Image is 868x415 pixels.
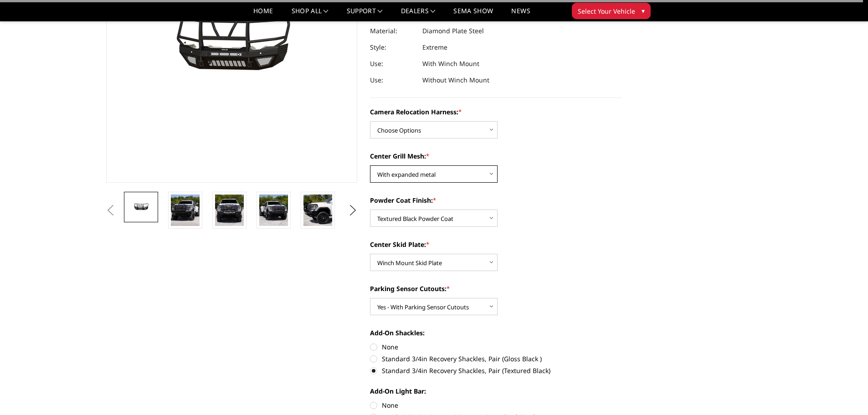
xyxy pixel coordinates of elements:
[370,328,621,338] label: Add-On Shackles:
[303,195,332,226] img: 2020-2023 GMC 2500-3500 - T2 Series - Extreme Front Bumper (receiver or winch)
[370,72,416,88] dt: Use:
[370,23,416,39] dt: Material:
[370,342,621,352] label: None
[259,195,288,226] img: 2020-2023 GMC 2500-3500 - T2 Series - Extreme Front Bumper (receiver or winch)
[370,400,621,410] label: None
[370,107,621,117] label: Camera Relocation Harness:
[292,8,329,21] a: shop all
[370,39,416,56] dt: Style:
[453,8,493,21] a: SEMA Show
[370,284,621,293] label: Parking Sensor Cutouts:
[346,204,360,217] button: Next
[511,8,530,21] a: News
[422,56,479,72] dd: With Winch Mount
[104,204,118,217] button: Previous
[370,354,621,364] label: Standard 3/4in Recovery Shackles, Pair (Gloss Black )
[401,8,436,21] a: Dealers
[171,195,200,226] img: 2020-2023 GMC 2500-3500 - T2 Series - Extreme Front Bumper (receiver or winch)
[370,386,621,396] label: Add-On Light Bar:
[347,8,383,21] a: Support
[422,39,447,56] dd: Extreme
[127,200,155,214] img: 2020-2023 GMC 2500-3500 - T2 Series - Extreme Front Bumper (receiver or winch)
[642,6,645,15] span: ▾
[370,240,621,249] label: Center Skid Plate:
[422,72,489,88] dd: Without Winch Mount
[370,151,621,161] label: Center Grill Mesh:
[422,23,484,39] dd: Diamond Plate Steel
[578,6,635,16] span: Select Your Vehicle
[215,195,244,226] img: 2020-2023 GMC 2500-3500 - T2 Series - Extreme Front Bumper (receiver or winch)
[572,3,651,19] button: Select Your Vehicle
[370,366,621,375] label: Standard 3/4in Recovery Shackles, Pair (Textured Black)
[253,8,273,21] a: Home
[370,195,621,205] label: Powder Coat Finish:
[370,56,416,72] dt: Use:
